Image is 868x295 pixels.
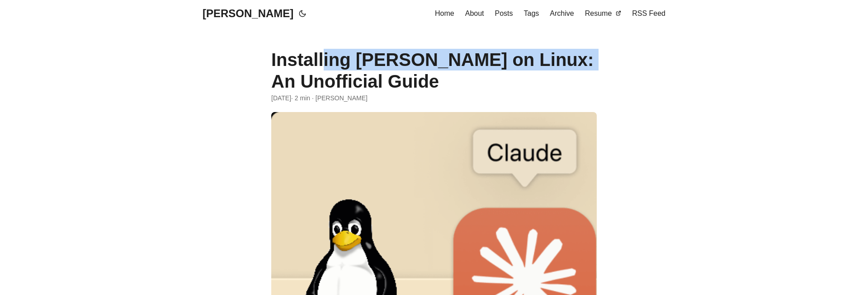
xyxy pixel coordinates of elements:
span: RSS Feed [632,9,665,17]
span: About [465,9,484,17]
span: Tags [524,9,539,17]
span: Posts [495,9,513,17]
span: Home [435,9,454,17]
span: Archive [550,9,574,17]
span: 2025-01-09 21:00:00 +0000 UTC [271,93,291,103]
h1: Installing [PERSON_NAME] on Linux: An Unofficial Guide [271,49,597,92]
span: Resume [585,9,612,17]
div: · 2 min · [PERSON_NAME] [271,93,597,103]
